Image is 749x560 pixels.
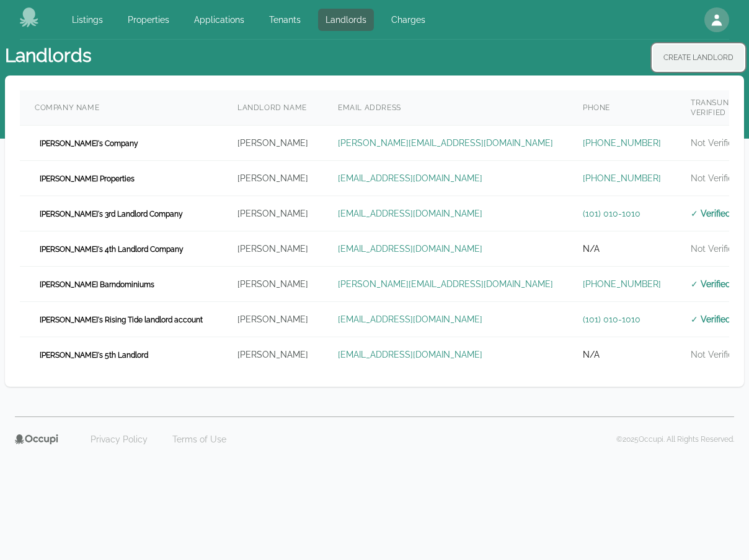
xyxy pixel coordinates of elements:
a: (101) 010-1010 [583,209,640,218]
span: [PERSON_NAME] Properties [35,173,140,185]
td: [PERSON_NAME] [223,126,323,161]
span: [PERSON_NAME]'s 5th Landlord [35,349,153,361]
td: [PERSON_NAME] [223,267,323,302]
span: [PERSON_NAME]'s Company [35,137,143,150]
a: Listings [64,9,110,31]
span: Not Verified [691,244,738,254]
a: Landlords [318,9,374,31]
a: Privacy Policy [83,429,155,449]
a: [PHONE_NUMBER] [583,279,661,289]
span: Not Verified [691,350,738,360]
a: [PHONE_NUMBER] [583,138,661,148]
span: Not Verified [691,138,738,148]
a: [PERSON_NAME][EMAIL_ADDRESS][DOMAIN_NAME] [338,138,553,148]
th: Phone [568,90,676,126]
th: Company Name [20,90,223,126]
span: ✓ Verified [691,279,731,289]
td: [PERSON_NAME] [223,196,323,231]
span: [PERSON_NAME]'s 4th Landlord Company [35,243,188,256]
a: [EMAIL_ADDRESS][DOMAIN_NAME] [338,244,482,254]
p: © 2025 Occupi. All Rights Reserved. [616,434,734,444]
span: ✓ Verified [691,314,731,324]
td: [PERSON_NAME] [223,337,323,373]
td: N/A [568,337,676,373]
a: [PERSON_NAME][EMAIL_ADDRESS][DOMAIN_NAME] [338,279,553,289]
a: [EMAIL_ADDRESS][DOMAIN_NAME] [338,173,482,183]
td: N/A [568,231,676,267]
span: ✓ Verified [691,209,731,218]
td: [PERSON_NAME] [223,161,323,196]
a: [EMAIL_ADDRESS][DOMAIN_NAME] [338,350,482,360]
span: [PERSON_NAME]'s 3rd Landlord Company [35,208,188,220]
span: [PERSON_NAME]'s Rising Tide landlord account [35,314,208,326]
a: [EMAIL_ADDRESS][DOMAIN_NAME] [338,314,482,324]
a: Terms of Use [165,429,234,449]
a: Charges [384,9,433,31]
a: [PHONE_NUMBER] [583,173,661,183]
th: Email Address [323,90,568,126]
td: [PERSON_NAME] [223,231,323,267]
span: Not Verified [691,173,738,183]
td: [PERSON_NAME] [223,302,323,337]
th: Landlord Name [223,90,323,126]
button: Create Landlord [653,45,744,71]
h1: Landlords [5,45,91,71]
span: [PERSON_NAME] Barndominiums [35,278,159,291]
a: [EMAIL_ADDRESS][DOMAIN_NAME] [338,209,482,218]
a: Tenants [262,9,308,31]
a: Applications [187,9,252,31]
a: (101) 010-1010 [583,314,640,324]
a: Properties [120,9,177,31]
